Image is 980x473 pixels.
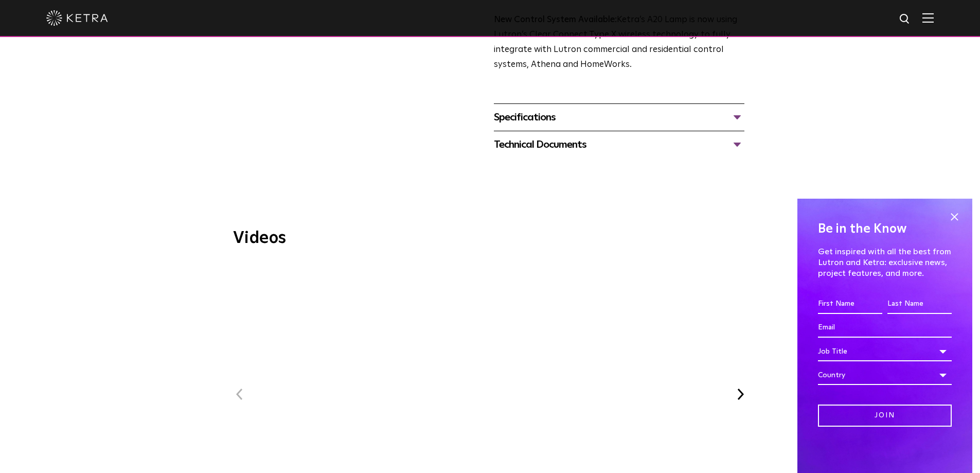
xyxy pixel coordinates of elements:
[818,318,952,338] input: Email
[494,13,744,73] p: Ketra’s A20 Lamp is now using Lutron’s Clear Connect Type X wireless technology to fully integrat...
[734,388,747,401] button: Next
[818,365,952,385] div: Country
[818,342,952,361] div: Job Title
[46,10,108,26] img: ketra-logo-2019-white
[818,405,952,427] input: Join
[887,294,952,314] input: Last Name
[494,136,744,153] div: Technical Documents
[899,13,912,26] img: search icon
[818,219,952,239] h4: Be in the Know
[818,294,882,314] input: First Name
[818,247,952,278] p: Get inspired with all the best from Lutron and Ketra: exclusive news, project features, and more.
[922,13,934,23] img: Hamburger%20Nav.svg
[494,109,744,126] div: Specifications
[233,230,747,247] h3: Videos
[233,388,246,401] button: Previous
